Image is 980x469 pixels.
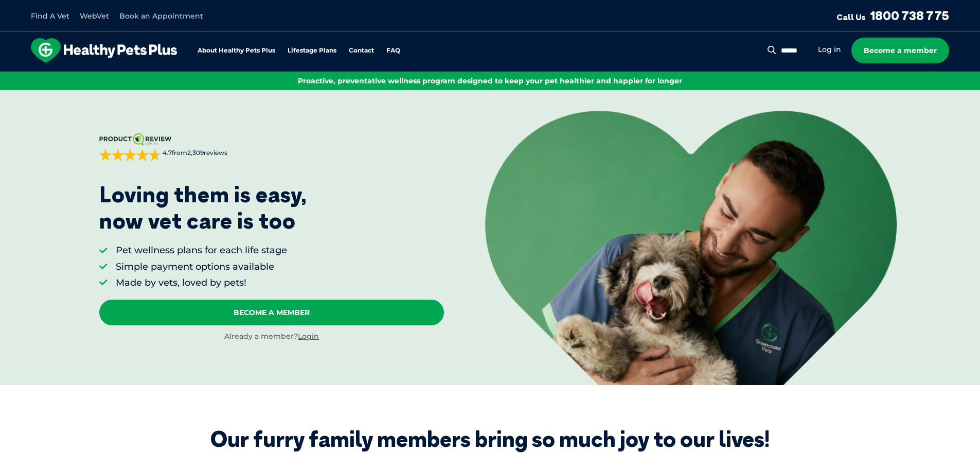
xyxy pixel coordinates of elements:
span: Proactive, preventative wellness program designed to keep your pet healthier and happier for longer [298,76,682,85]
a: Call Us1800 738 775 [836,8,949,23]
img: <p>Loving them is easy, <br /> now vet care is too</p> [485,111,897,385]
a: Find A Vet [31,11,69,21]
div: 4.7 out of 5 stars [99,149,161,161]
a: Become a member [851,38,949,63]
a: Lifestage Plans [288,47,336,54]
a: FAQ [386,47,400,54]
a: About Healthy Pets Plus [198,47,275,54]
span: 2,309 reviews [187,149,227,157]
a: Login [298,332,319,341]
a: 4.7from2,309reviews [99,133,444,161]
li: Made by vets, loved by pets! [116,276,287,289]
button: Search [765,45,778,55]
li: Pet wellness plans for each life stage [116,244,287,257]
span: Call Us [836,12,866,22]
strong: 4.7 [163,149,172,157]
a: Book an Appointment [119,11,203,21]
a: Log in [818,45,841,55]
a: WebVet [80,11,109,21]
div: Our furry family members bring so much joy to our lives! [210,426,770,452]
span: from [161,149,227,158]
li: Simple payment options available [116,260,287,273]
img: hpp-logo [31,38,177,63]
a: Become A Member [99,300,444,325]
p: Loving them is easy, now vet care is too [99,182,307,234]
a: Contact [349,47,374,54]
div: Already a member? [99,332,444,342]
